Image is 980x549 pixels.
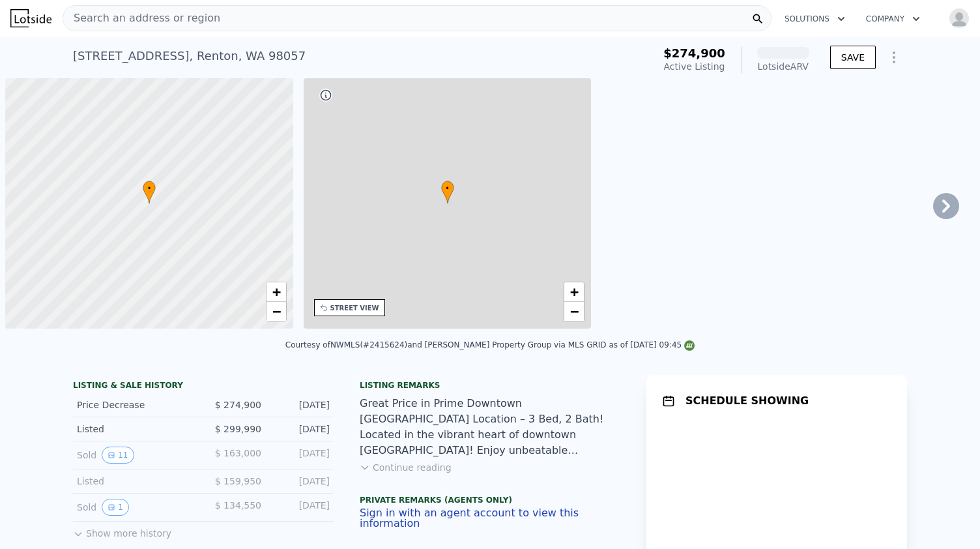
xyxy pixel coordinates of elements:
[10,9,51,27] img: Lotside
[570,303,579,319] span: −
[63,10,220,26] span: Search an address or region
[143,181,156,203] div: •
[272,398,330,411] div: [DATE]
[881,44,907,70] button: Show Options
[360,495,620,508] div: Private Remarks (Agents Only)
[272,303,280,319] span: −
[360,380,620,391] div: Listing remarks
[663,46,725,60] span: $274,900
[330,303,379,313] div: STREET VIEW
[570,284,579,300] span: +
[949,8,970,29] img: avatar
[77,398,193,411] div: Price Decrease
[685,393,809,409] h1: SCHEDULE SHOWING
[360,508,620,529] button: Sign in with an agent account to view this information
[272,475,330,488] div: [DATE]
[684,340,695,351] img: NWMLS Logo
[272,284,280,300] span: +
[272,499,330,516] div: [DATE]
[285,340,695,349] div: Courtesy of NWMLS (#2415624) and [PERSON_NAME] Property Group via MLS GRID as of [DATE] 09:45
[272,447,330,464] div: [DATE]
[757,60,809,73] div: Lotside ARV
[267,282,286,302] a: Zoom in
[774,7,856,31] button: Solutions
[830,46,876,69] button: SAVE
[215,476,261,486] span: $ 159,950
[215,424,261,434] span: $ 299,990
[143,183,156,194] span: •
[360,461,452,474] button: Continue reading
[267,302,286,321] a: Zoom out
[102,447,134,464] button: View historical data
[77,447,193,464] div: Sold
[856,7,930,31] button: Company
[102,499,129,516] button: View historical data
[73,47,306,65] div: [STREET_ADDRESS] , Renton , WA 98057
[564,282,584,302] a: Zoom in
[215,448,261,458] span: $ 163,000
[564,302,584,321] a: Zoom out
[73,380,334,393] div: LISTING & SALE HISTORY
[73,522,171,540] button: Show more history
[360,396,620,458] div: Great Price in Prime Downtown [GEOGRAPHIC_DATA] Location – 3 Bed, 2 Bath! Located in the vibrant ...
[664,61,725,72] span: Active Listing
[77,423,193,436] div: Listed
[215,500,261,511] span: $ 134,550
[215,400,261,410] span: $ 274,900
[272,423,330,436] div: [DATE]
[441,181,454,203] div: •
[77,499,193,516] div: Sold
[77,475,193,488] div: Listed
[441,183,454,194] span: •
